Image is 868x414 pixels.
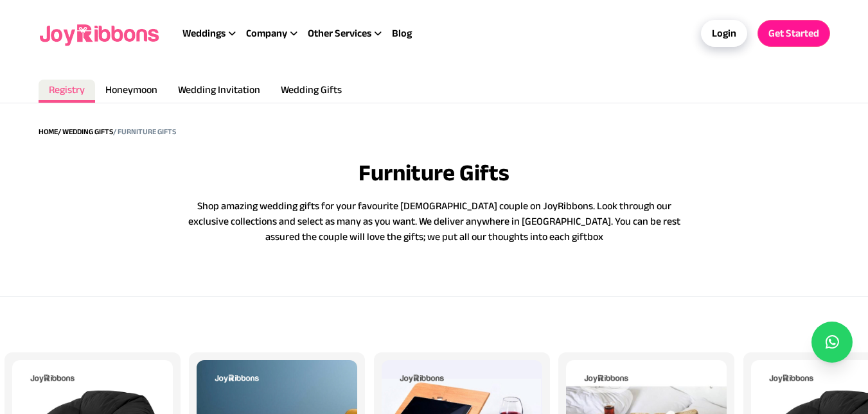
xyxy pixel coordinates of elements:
a: Blog [392,26,412,41]
a: Get Started [757,20,830,47]
img: joyribbons logo [39,13,162,54]
div: / Furniture Gifts [113,126,176,137]
a: Registry [39,80,95,103]
a: Login [701,20,747,47]
div: Other Services [308,26,392,41]
a: Home [39,127,58,135]
a: / Wedding Gifts [58,127,113,135]
span: Registry [49,84,85,95]
div: Company [246,26,308,41]
div: Weddings [182,26,246,41]
a: Honeymoon [95,80,168,103]
a: Wedding Gifts [270,80,352,103]
a: Wedding Invitation [168,80,270,103]
h1: Furniture Gifts [177,160,691,185]
span: Wedding Gifts [281,84,342,95]
span: Honeymoon [105,84,157,95]
span: Wedding Invitation [178,84,260,95]
p: Shop amazing wedding gifts for your favourite [DEMOGRAPHIC_DATA] couple on JoyRibbons. Look throu... [177,198,691,245]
